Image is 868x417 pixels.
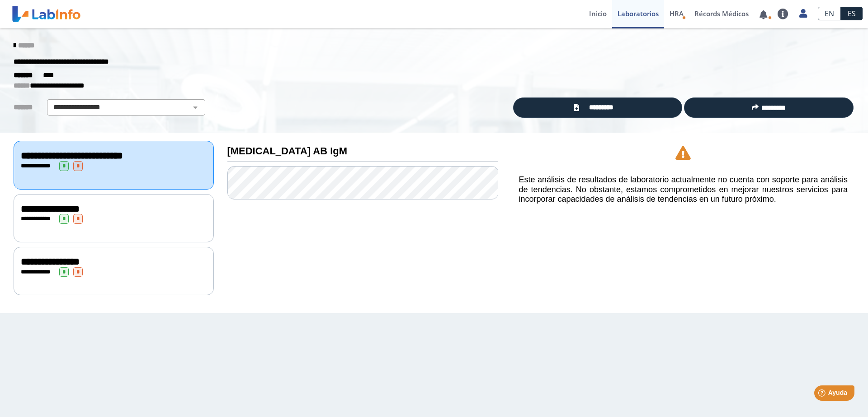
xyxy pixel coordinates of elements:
[788,382,858,407] iframe: Help widget launcher
[670,9,684,18] span: HRA
[818,7,841,20] a: EN
[519,175,848,204] h5: Este análisis de resultados de laboratorio actualmente no cuenta con soporte para análisis de ten...
[227,145,347,157] b: [MEDICAL_DATA] AB IgM
[841,7,863,20] a: ES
